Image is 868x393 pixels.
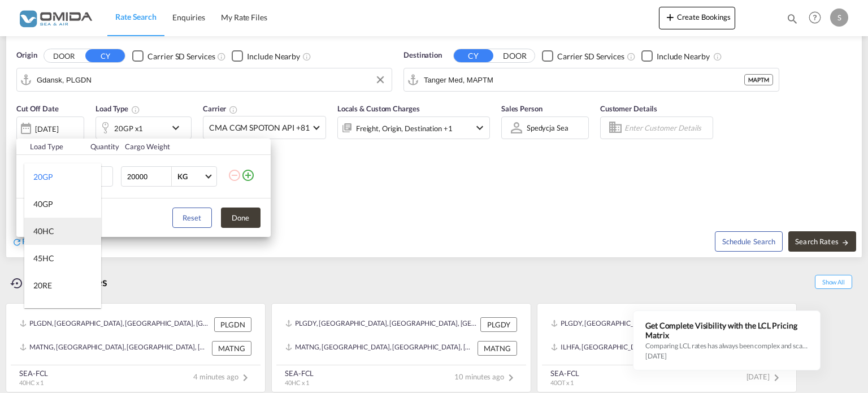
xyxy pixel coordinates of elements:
[33,226,54,237] div: 40HC
[33,171,53,183] div: 20GP
[33,198,53,210] div: 40GP
[8,334,48,376] iframe: Chat
[33,307,52,318] div: 40RE
[33,280,52,291] div: 20RE
[33,253,54,264] div: 45HC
